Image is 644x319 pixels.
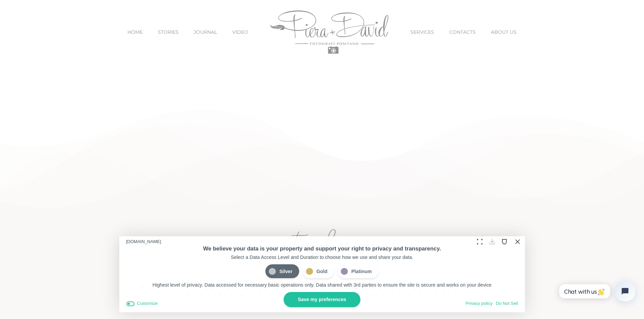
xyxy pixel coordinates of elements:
a: JOURNAL [194,18,217,46]
span: SERVICES [410,30,434,34]
span: ABOUT US [491,30,517,34]
button: Customize [126,300,158,307]
div: [DOMAIN_NAME] [126,237,161,246]
img: Piera Plus David Photography Positano Logo [270,10,388,54]
a: ABOUT US [491,18,517,46]
span: JOURNAL [194,30,217,34]
span: We believe your data is your property and support your right to privacy and transparency. [203,245,441,251]
span: HOME [127,30,143,34]
span: VIDEO [232,30,248,34]
button: Save my preferences [284,292,360,307]
label: Gold [303,264,334,278]
a: SERVICES [410,18,434,46]
h3: two of us [124,230,520,263]
span: CONTACTS [449,30,476,34]
a: VIDEO [232,18,248,46]
button: Do Not Sell [496,300,518,307]
a: CONTACTS [449,18,476,46]
button: Privacy policy [466,300,492,307]
button: Protection Status: On [499,236,510,247]
label: Platinum [337,264,378,278]
a: HOME [127,18,143,46]
iframe: Tidio Chat [549,272,644,319]
p: Highest level of privacy. Data accessed for necessary basic operations only. Data shared with 3rd... [126,282,518,289]
div: Select a Data Access Level and Duration to choose how we use and share your data. [126,254,518,261]
a: STORIES [158,18,178,46]
span: STORIES [158,30,178,34]
button: Expand Toggle [474,236,485,247]
button: Download Consent [487,236,497,247]
button: Close Cookie Compliance [512,236,522,247]
label: Silver [265,264,299,278]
